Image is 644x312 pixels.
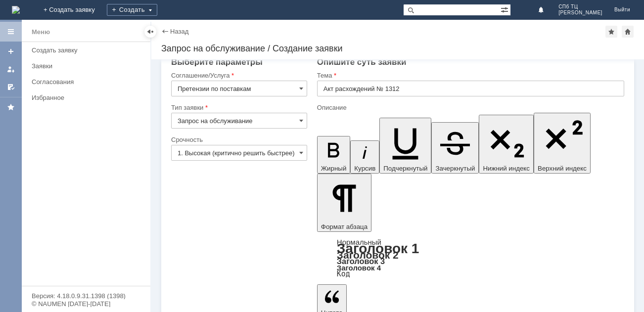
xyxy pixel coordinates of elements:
[32,301,140,307] div: © NAUMEN [DATE]-[DATE]
[337,257,385,266] a: Заголовок 3
[321,223,368,230] span: Формат абзаца
[4,36,144,59] div: К нам попала коробка для Невского 128.Приняли их товары себе,на основе этого составлен акт расхож...
[622,26,634,38] div: Сделать домашней страницей
[337,241,419,256] a: Заголовок 1
[337,269,350,278] a: Код
[171,57,263,67] span: Выберите параметры
[317,72,622,79] div: Тема
[379,118,431,174] button: Подчеркнутый
[317,136,351,174] button: Жирный
[3,61,19,77] a: Мои заявки
[354,165,375,172] span: Курсив
[337,264,381,272] a: Заголовок 4
[317,174,371,232] button: Формат абзаца
[170,28,188,35] a: Назад
[171,72,305,79] div: Соглашение/Услуга
[534,113,591,174] button: Верхний индекс
[321,165,347,172] span: Жирный
[317,239,624,277] div: Формат абзаца
[337,249,399,261] a: Заголовок 2
[538,165,587,172] span: Верхний индекс
[4,20,144,36] div: Высылаем акт расхождений по накладной № 1312
[317,57,407,67] span: Опишите суть заявки
[28,58,148,74] a: Заявки
[3,44,19,59] a: Создать заявку
[483,165,530,172] span: Нижний индекс
[144,26,156,38] div: Скрыть меню
[337,238,381,246] a: Нормальный
[32,62,144,70] div: Заявки
[171,136,305,143] div: Срочность
[12,6,20,14] a: Перейти на домашнюю страницу
[28,43,148,58] a: Создать заявку
[435,165,475,172] span: Зачеркнутый
[605,26,617,38] div: Добавить в избранное
[12,6,20,14] img: logo
[32,26,50,38] div: Меню
[107,4,157,16] div: Создать
[501,4,510,14] span: Расширенный поиск
[32,78,144,86] div: Согласования
[161,44,634,53] div: Запрос на обслуживание / Создание заявки
[32,94,134,101] div: Избранное
[558,4,602,10] span: СПб ТЦ
[350,140,379,174] button: Курсив
[431,122,479,174] button: Зачеркнутый
[4,4,144,12] div: ​Добрый день!
[317,104,622,111] div: Описание
[479,115,534,174] button: Нижний индекс
[28,74,148,89] a: Согласования
[558,10,602,16] span: [PERSON_NAME]
[3,79,19,95] a: Мои согласования
[32,293,140,299] div: Версия: 4.18.0.9.31.1398 (1398)
[171,104,305,111] div: Тип заявки
[32,46,144,54] div: Создать заявку
[383,165,427,172] span: Подчеркнутый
